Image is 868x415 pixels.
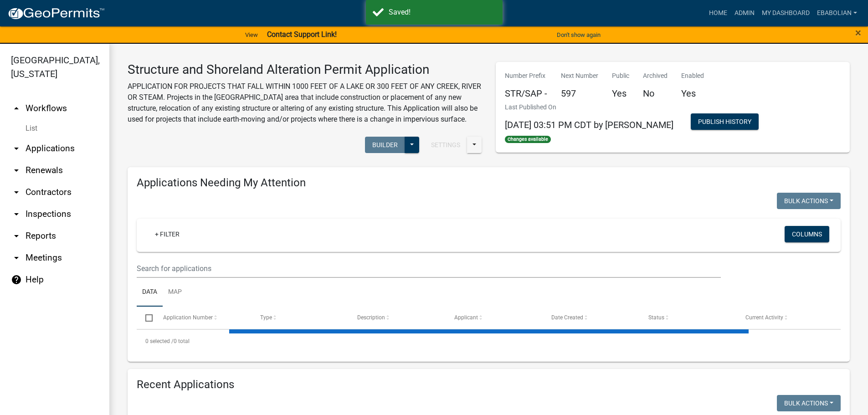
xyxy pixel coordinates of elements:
[691,113,759,130] button: Publish History
[349,307,446,328] datatable-header-cell: Description
[137,378,841,391] h4: Recent Applications
[365,137,405,153] button: Builder
[357,314,385,321] span: Description
[561,71,598,81] p: Next Number
[505,102,673,112] p: Last Published On
[163,278,187,307] a: Map
[128,81,482,125] p: APPLICATION FOR PROJECTS THAT FALL WITHIN 1000 FEET OF A LAKE OR 300 FEET OF ANY CREEK, RIVER OR ...
[612,71,629,81] p: Public
[137,307,154,328] datatable-header-cell: Select
[446,307,543,328] datatable-header-cell: Applicant
[813,5,861,22] a: ebabolian
[705,5,731,22] a: Home
[561,88,598,99] h5: 597
[11,143,22,154] i: arrow_drop_down
[163,314,213,321] span: Application Number
[11,103,22,114] i: arrow_drop_up
[737,307,834,328] datatable-header-cell: Current Activity
[389,7,496,18] div: Saved!
[777,395,841,411] button: Bulk Actions
[11,187,22,198] i: arrow_drop_down
[11,209,22,220] i: arrow_drop_down
[11,252,22,263] i: arrow_drop_down
[855,27,861,38] button: Close
[505,136,551,143] span: Changes available
[454,314,478,321] span: Applicant
[505,88,547,99] h5: STR/SAP -
[137,259,721,278] input: Search for applications
[128,62,482,77] h3: Structure and Shoreland Alteration Permit Application
[691,118,759,126] wm-modal-confirm: Workflow Publish History
[505,119,673,130] span: [DATE] 03:51 PM CDT by [PERSON_NAME]
[681,71,704,81] p: Enabled
[553,27,604,42] button: Don't show again
[855,26,861,39] span: ×
[260,314,272,321] span: Type
[643,88,668,99] h5: No
[745,314,783,321] span: Current Activity
[424,137,467,153] button: Settings
[11,274,22,285] i: help
[681,88,704,99] h5: Yes
[11,165,22,176] i: arrow_drop_down
[148,226,187,242] a: + Filter
[154,307,251,328] datatable-header-cell: Application Number
[612,88,629,99] h5: Yes
[543,307,640,328] datatable-header-cell: Date Created
[731,5,758,22] a: Admin
[137,176,841,190] h4: Applications Needing My Attention
[267,30,337,39] strong: Contact Support Link!
[505,71,547,81] p: Number Prefix
[145,338,174,344] span: 0 selected /
[137,278,163,307] a: Data
[777,193,841,209] button: Bulk Actions
[137,330,841,353] div: 0 total
[758,5,813,22] a: My Dashboard
[241,27,262,42] a: View
[785,226,829,242] button: Columns
[643,71,668,81] p: Archived
[11,231,22,241] i: arrow_drop_down
[648,314,664,321] span: Status
[640,307,737,328] datatable-header-cell: Status
[551,314,583,321] span: Date Created
[251,307,348,328] datatable-header-cell: Type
